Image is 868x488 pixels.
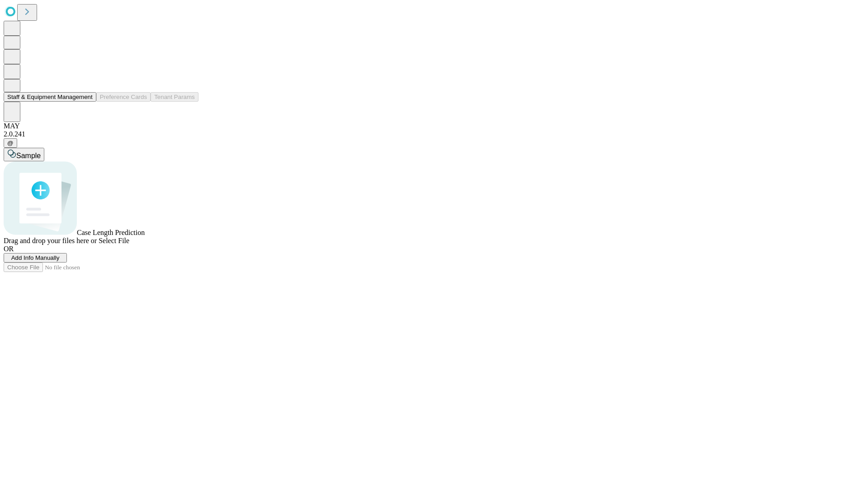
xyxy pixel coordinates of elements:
div: 2.0.241 [4,130,864,138]
span: Add Info Manually [11,254,60,261]
button: Preference Cards [96,92,151,102]
span: Sample [16,152,41,160]
button: Tenant Params [151,92,198,102]
span: Select File [99,237,129,244]
span: Case Length Prediction [77,229,145,236]
div: MAY [4,122,864,130]
button: Staff & Equipment Management [4,92,96,102]
span: Drag and drop your files here or [4,237,97,244]
span: @ [7,140,14,146]
button: Add Info Manually [4,253,67,263]
button: Sample [4,148,44,161]
span: OR [4,245,14,253]
button: @ [4,138,17,148]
